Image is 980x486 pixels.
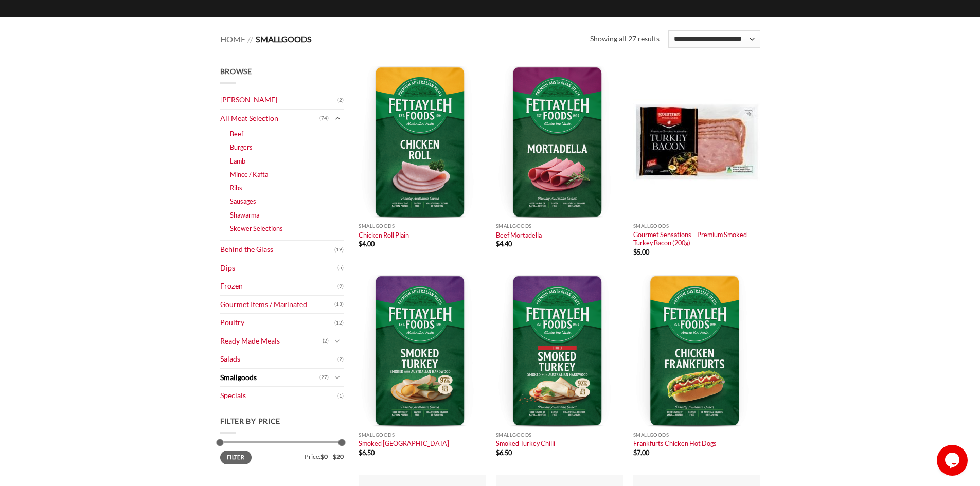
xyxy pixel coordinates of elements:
span: (5) [337,260,344,276]
a: [PERSON_NAME] [220,91,337,109]
a: Salads [220,350,337,368]
button: Filter [220,451,252,464]
a: All Meat Selection [220,110,319,128]
p: Smallgoods [496,432,623,438]
a: Behind the Glass [220,241,334,259]
a: Home [220,34,245,44]
bdi: 4.00 [359,240,375,248]
a: Ready Made Meals [220,332,323,350]
button: Toggle [331,335,344,347]
a: Shawarma [230,208,259,222]
span: (2) [337,93,344,108]
a: Smoked Turkey Chilli [496,439,555,447]
a: Poultry [220,314,334,332]
img: Frankfurts Chicken Hot Dogs [633,275,760,427]
span: $ [359,240,362,248]
div: Price: — [220,451,344,460]
button: Toggle [331,113,344,124]
p: Smallgoods [359,223,486,229]
img: Beef Mortadella [496,66,623,218]
span: $ [359,448,362,457]
span: $ [633,248,637,256]
img: Chicken Roll Plain [359,66,486,218]
a: Smallgoods [220,369,319,387]
span: $ [496,448,500,457]
a: Frankfurts Chicken Hot Dogs [633,439,717,447]
span: (13) [334,297,344,312]
p: Smallgoods [633,223,760,229]
a: Lamb [230,154,245,168]
span: (27) [319,370,329,385]
img: Smoked Turkey Chilli [496,275,623,427]
span: Smallgoods [256,34,312,44]
span: // [247,34,253,44]
span: (74) [319,111,329,126]
span: (2) [337,352,344,367]
span: (2) [323,333,329,349]
a: Chicken Roll Plain [359,231,409,239]
img: Gourmet Sensations – Premium Smoked Turkey Bacon (200g) [633,66,760,218]
span: (19) [334,242,344,258]
span: Filter by price [220,417,281,425]
button: Toggle [331,372,344,383]
bdi: 6.50 [496,448,512,457]
img: Smoked Turkey [359,275,486,427]
span: $ [633,448,637,457]
span: (12) [334,315,344,331]
a: Gourmet Items / Marinated [220,296,334,314]
bdi: 7.00 [633,448,649,457]
bdi: 4.40 [496,240,512,248]
span: $20 [333,453,344,460]
span: (1) [337,388,344,404]
a: Mince / Kafta [230,168,268,181]
a: Specials [220,387,337,405]
a: Dips [220,259,337,277]
a: Beef [230,127,243,140]
p: Smallgoods [496,223,623,229]
a: Beef Mortadella [496,231,542,239]
a: Frozen [220,277,337,295]
a: Gourmet Sensations – Premium Smoked Turkey Bacon (200g) [633,230,760,247]
span: (9) [337,279,344,294]
a: Skewer Selections [230,222,283,235]
span: $0 [320,453,328,460]
bdi: 5.00 [633,248,649,256]
p: Showing all 27 results [590,33,660,45]
a: Burgers [230,140,253,154]
bdi: 6.50 [359,448,375,457]
p: Smallgoods [359,432,486,438]
a: Sausages [230,194,256,208]
select: Shop order [668,30,760,48]
a: Ribs [230,181,242,194]
span: Browse [220,67,252,76]
iframe: chat widget [937,445,970,476]
a: Smoked [GEOGRAPHIC_DATA] [359,439,449,447]
span: $ [496,240,500,248]
p: Smallgoods [633,432,760,438]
